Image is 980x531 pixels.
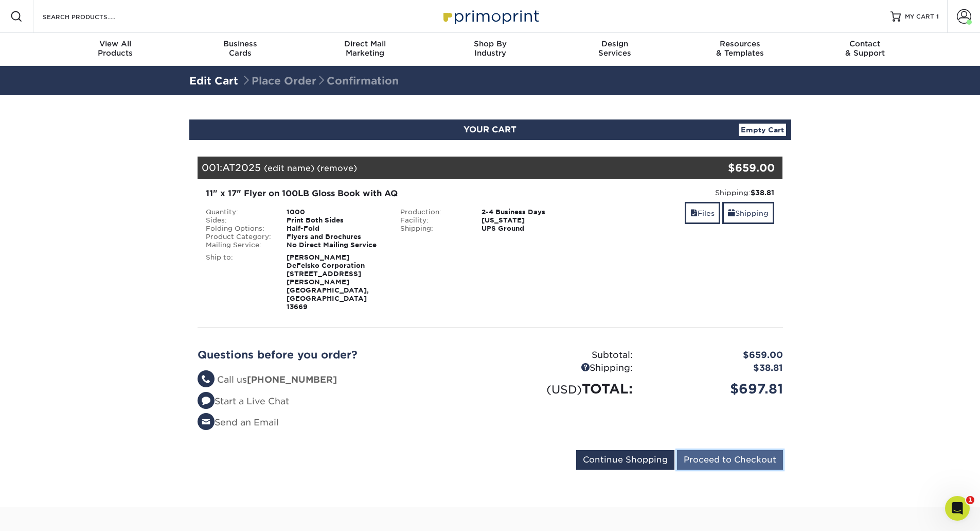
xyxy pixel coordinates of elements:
div: Cards [177,39,302,58]
div: 11" x 17" Flyer on 100LB Gloss Book with AQ [206,187,580,200]
div: Print Both Sides [279,216,393,225]
input: Proceed to Checkout [677,450,783,470]
div: Flyers and Brochures [279,233,393,241]
span: files [690,209,698,217]
span: 1 [966,496,974,504]
div: Quantity: [198,208,279,216]
div: Ship to: [198,253,279,311]
span: 1 [936,13,939,20]
span: Shop By [427,39,553,48]
a: Direct MailMarketing [302,33,427,66]
div: Marketing [302,39,427,58]
span: Design [553,39,678,48]
span: Resources [678,39,803,48]
a: Contact& Support [803,33,928,66]
span: AT2025 [222,162,261,173]
span: shipping [728,209,735,217]
div: 001: [198,157,685,179]
a: Start a Live Chat [198,396,289,406]
span: Place Order Confirmation [241,75,399,87]
iframe: Intercom live chat [945,496,970,521]
span: View All [53,39,178,48]
span: Business [177,39,302,48]
a: (remove) [317,163,357,173]
span: Contact [803,39,928,48]
strong: $38.81 [751,189,774,197]
span: YOUR CART [464,125,516,134]
div: Products [53,39,178,58]
div: Services [553,39,678,58]
strong: [PERSON_NAME] DeFelsko Corporation [STREET_ADDRESS][PERSON_NAME] [GEOGRAPHIC_DATA], [GEOGRAPHIC_D... [287,253,369,311]
div: Industry [427,39,553,58]
div: $659.00 [640,349,791,362]
a: Empty Cart [739,124,786,136]
div: No Direct Mailing Service [279,241,393,249]
a: Edit Cart [189,75,238,87]
a: Send an Email [198,417,279,427]
img: Primoprint [439,5,542,27]
input: Continue Shopping [576,450,674,470]
small: (USD) [546,383,582,396]
div: TOTAL: [490,379,640,399]
div: Product Category: [198,233,279,241]
strong: [PHONE_NUMBER] [247,374,337,385]
div: $659.00 [685,160,775,176]
div: [US_STATE] [474,216,587,225]
div: Sides: [198,216,279,225]
div: Shipping: [393,225,474,233]
div: 2-4 Business Days [474,208,587,216]
div: Shipping: [595,187,775,198]
a: Files [685,202,720,224]
div: Shipping: [490,362,640,375]
a: Shop ByIndustry [427,33,553,66]
h2: Questions before you order? [198,349,483,361]
div: $697.81 [640,379,791,399]
li: Call us [198,373,483,387]
a: Shipping [722,202,774,224]
div: Production: [393,208,474,216]
a: DesignServices [553,33,678,66]
div: & Templates [678,39,803,58]
div: UPS Ground [474,225,587,233]
a: Resources& Templates [678,33,803,66]
input: SEARCH PRODUCTS..... [42,10,142,23]
div: Folding Options: [198,225,279,233]
span: Direct Mail [302,39,427,48]
div: $38.81 [640,362,791,375]
span: MY CART [905,12,934,21]
div: 1000 [279,208,393,216]
a: (edit name) [264,163,314,173]
a: BusinessCards [177,33,302,66]
div: Half-Fold [279,225,393,233]
div: Mailing Service: [198,241,279,249]
div: & Support [803,39,928,58]
div: Facility: [393,216,474,225]
a: View AllProducts [53,33,178,66]
div: Subtotal: [490,349,640,362]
